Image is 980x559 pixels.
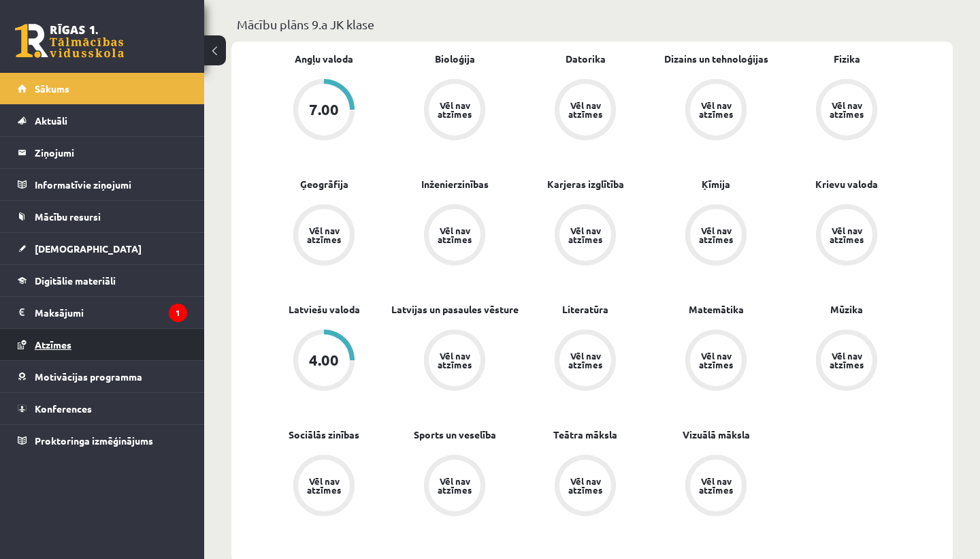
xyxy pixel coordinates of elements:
[781,330,912,394] a: Vēl nav atzīmes
[436,226,474,244] div: Vēl nav atzīmes
[18,233,187,264] a: [DEMOGRAPHIC_DATA]
[664,52,768,66] a: Dizains un tehnoloģijas
[830,302,863,317] a: Mūzika
[389,79,520,143] a: Vēl nav atzīmes
[18,169,187,200] a: Informatīvie ziņojumi
[421,177,489,191] a: Inženierzinības
[435,52,475,66] a: Bioloģija
[295,52,353,66] a: Angļu valoda
[18,425,187,456] a: Proktoringa izmēģinājums
[828,101,866,118] div: Vēl nav atzīmes
[259,204,389,268] a: Vēl nav atzīmes
[35,402,92,415] span: Konferences
[35,114,67,127] span: Aktuāli
[18,73,187,104] a: Sākums
[520,330,651,394] a: Vēl nav atzīmes
[35,434,153,447] span: Proktoringa izmēģinājums
[305,226,343,244] div: Vēl nav atzīmes
[781,204,912,268] a: Vēl nav atzīmes
[18,329,187,360] a: Atzīmes
[18,137,187,168] a: Ziņojumi
[834,52,860,66] a: Fizika
[651,455,781,519] a: Vēl nav atzīmes
[815,177,878,191] a: Krievu valoda
[697,226,735,244] div: Vēl nav atzīmes
[520,79,651,143] a: Vēl nav atzīmes
[35,297,187,328] legend: Maksājumi
[309,102,339,117] div: 7.00
[35,137,187,168] legend: Ziņojumi
[697,477,735,494] div: Vēl nav atzīmes
[35,338,71,351] span: Atzīmes
[697,101,735,118] div: Vēl nav atzīmes
[547,177,624,191] a: Karjeras izglītība
[18,297,187,328] a: Maksājumi1
[18,201,187,232] a: Mācību resursi
[35,370,142,383] span: Motivācijas programma
[566,101,604,118] div: Vēl nav atzīmes
[18,265,187,296] a: Digitālie materiāli
[566,52,606,66] a: Datorika
[389,455,520,519] a: Vēl nav atzīmes
[35,242,142,255] span: [DEMOGRAPHIC_DATA]
[35,210,101,223] span: Mācību resursi
[169,304,187,322] i: 1
[15,24,124,58] a: Rīgas 1. Tālmācības vidusskola
[651,79,781,143] a: Vēl nav atzīmes
[562,302,608,317] a: Literatūra
[35,169,187,200] legend: Informatīvie ziņojumi
[566,226,604,244] div: Vēl nav atzīmes
[520,455,651,519] a: Vēl nav atzīmes
[436,477,474,494] div: Vēl nav atzīmes
[520,204,651,268] a: Vēl nav atzīmes
[553,428,617,442] a: Teātra māksla
[259,455,389,519] a: Vēl nav atzīmes
[781,79,912,143] a: Vēl nav atzīmes
[18,105,187,136] a: Aktuāli
[566,351,604,369] div: Vēl nav atzīmes
[651,204,781,268] a: Vēl nav atzīmes
[436,101,474,118] div: Vēl nav atzīmes
[237,15,947,33] p: Mācību plāns 9.a JK klase
[289,428,359,442] a: Sociālās zinības
[566,477,604,494] div: Vēl nav atzīmes
[309,353,339,368] div: 4.00
[259,79,389,143] a: 7.00
[289,302,360,317] a: Latviešu valoda
[436,351,474,369] div: Vēl nav atzīmes
[18,393,187,424] a: Konferences
[702,177,730,191] a: Ķīmija
[35,274,116,287] span: Digitālie materiāli
[389,330,520,394] a: Vēl nav atzīmes
[389,204,520,268] a: Vēl nav atzīmes
[828,351,866,369] div: Vēl nav atzīmes
[305,477,343,494] div: Vēl nav atzīmes
[828,226,866,244] div: Vēl nav atzīmes
[689,302,744,317] a: Matemātika
[697,351,735,369] div: Vēl nav atzīmes
[391,302,519,317] a: Latvijas un pasaules vēsture
[259,330,389,394] a: 4.00
[414,428,496,442] a: Sports un veselība
[18,361,187,392] a: Motivācijas programma
[300,177,348,191] a: Ģeogrāfija
[35,82,69,95] span: Sākums
[651,330,781,394] a: Vēl nav atzīmes
[683,428,750,442] a: Vizuālā māksla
